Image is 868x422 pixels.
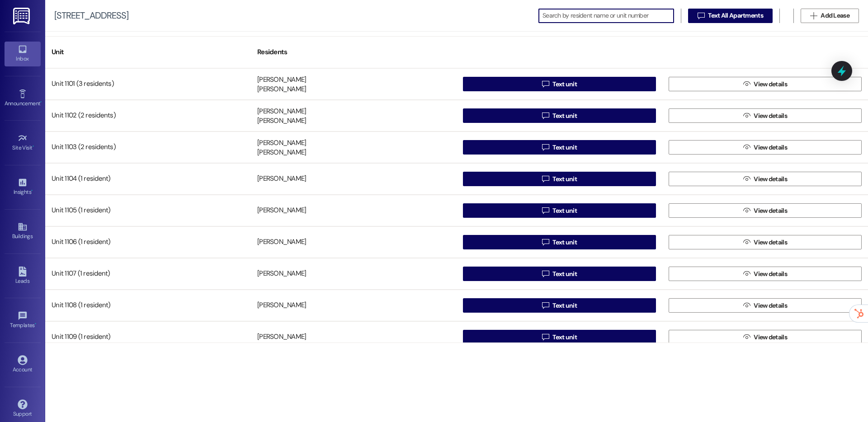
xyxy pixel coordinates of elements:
button: View details [669,235,862,249]
span: Text unit [552,333,577,342]
span: View details [754,238,787,247]
div: [PERSON_NAME] [257,75,306,84]
button: Text unit [463,267,656,281]
span: • [35,321,36,327]
a: Support [5,397,41,421]
button: View details [669,77,862,91]
button: Text unit [463,108,656,123]
i:  [743,270,750,277]
div: [STREET_ADDRESS] [54,11,128,20]
div: Unit 1101 (3 residents) [45,75,251,93]
i:  [542,207,549,214]
span: Text unit [552,80,577,89]
i:  [743,302,750,309]
button: View details [669,298,862,313]
button: View details [669,330,862,344]
div: [PERSON_NAME] [257,174,306,184]
i:  [810,12,817,19]
div: Unit [45,41,251,63]
span: Text unit [552,206,577,216]
i:  [743,207,750,214]
button: View details [669,203,862,218]
button: Text unit [463,235,656,249]
span: View details [754,269,787,279]
i:  [743,239,750,246]
span: • [33,143,34,150]
div: [PERSON_NAME] [257,301,306,310]
i:  [542,302,549,309]
div: [PERSON_NAME] [257,138,306,148]
i:  [542,80,549,88]
div: Unit 1106 (1 resident) [45,233,251,251]
i:  [542,175,549,183]
span: View details [754,111,787,121]
span: Text All Apartments [708,11,763,20]
button: Text unit [463,298,656,313]
i:  [542,333,549,341]
div: [PERSON_NAME] [257,85,306,94]
a: Inbox [5,42,41,66]
span: View details [754,301,787,310]
div: [PERSON_NAME] [257,107,306,116]
button: Text All Apartments [688,9,773,23]
input: Search by resident name or unit number [542,9,674,22]
button: Text unit [463,140,656,155]
span: Text unit [552,111,577,121]
button: Add Lease [801,9,859,23]
button: Text unit [463,330,656,344]
a: Buildings [5,219,41,244]
i:  [743,144,750,151]
i:  [698,12,704,19]
button: View details [669,172,862,186]
span: View details [754,206,787,216]
div: [PERSON_NAME] [257,148,306,158]
i:  [542,112,549,119]
i:  [743,112,750,119]
span: View details [754,333,787,342]
div: Unit 1109 (1 resident) [45,328,251,346]
a: Insights • [5,175,41,199]
button: Text unit [463,172,656,186]
div: [PERSON_NAME] [257,238,306,247]
div: [PERSON_NAME] [257,269,306,279]
a: Site Visit • [5,131,41,155]
span: View details [754,80,787,89]
button: View details [669,140,862,155]
div: Unit 1103 (2 residents) [45,138,251,156]
i:  [542,270,549,277]
span: • [40,99,42,105]
img: ResiDesk Logo [13,8,32,24]
span: Text unit [552,238,577,247]
a: Account [5,352,41,377]
div: Unit 1108 (1 resident) [45,296,251,314]
div: Unit 1107 (1 resident) [45,265,251,283]
span: Text unit [552,269,577,279]
div: Unit 1104 (1 resident) [45,170,251,188]
a: Leads [5,264,41,288]
div: [PERSON_NAME] [257,333,306,342]
div: Residents [251,41,457,63]
button: Text unit [463,77,656,91]
button: View details [669,267,862,281]
i:  [542,239,549,246]
div: Unit 1102 (2 residents) [45,107,251,125]
span: Text unit [552,174,577,184]
i:  [743,80,750,88]
button: Text unit [463,203,656,218]
span: Add Lease [821,11,849,20]
button: View details [669,108,862,123]
div: [PERSON_NAME] [257,206,306,216]
span: Text unit [552,301,577,310]
i:  [542,144,549,151]
div: Unit 1105 (1 resident) [45,202,251,220]
i:  [743,333,750,341]
div: [PERSON_NAME] [257,117,306,126]
span: • [31,188,33,194]
span: View details [754,143,787,152]
span: View details [754,174,787,184]
span: Text unit [552,143,577,152]
i:  [743,175,750,183]
a: Templates • [5,308,41,333]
